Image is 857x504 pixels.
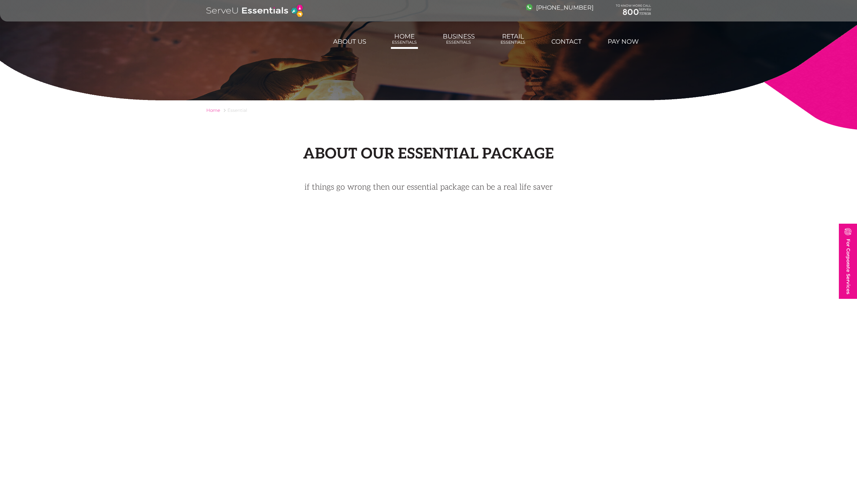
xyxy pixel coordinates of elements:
[844,228,851,235] img: image
[499,29,527,49] a: RetailEssentials
[526,4,594,11] a: [PHONE_NUMBER]
[392,40,417,45] span: Essentials
[526,4,532,10] img: image
[273,181,584,193] p: if things go wrong then our essential package can be a real life saver
[227,107,247,113] span: Essential
[206,145,651,163] h2: About our Essential Package
[501,40,525,45] span: Essentials
[443,40,475,45] span: Essentials
[206,107,220,113] a: Home
[206,4,304,18] img: logo
[391,29,418,49] a: HomeEssentials
[442,29,476,49] a: BusinessEssentials
[616,4,651,17] div: TO KNOW MORE CALL SERVEU
[550,34,583,49] a: Contact
[616,7,651,17] a: 800737838
[622,7,639,17] span: 800
[839,224,857,299] a: For Corporate Services
[607,34,640,49] a: Pay Now
[332,34,367,49] a: About us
